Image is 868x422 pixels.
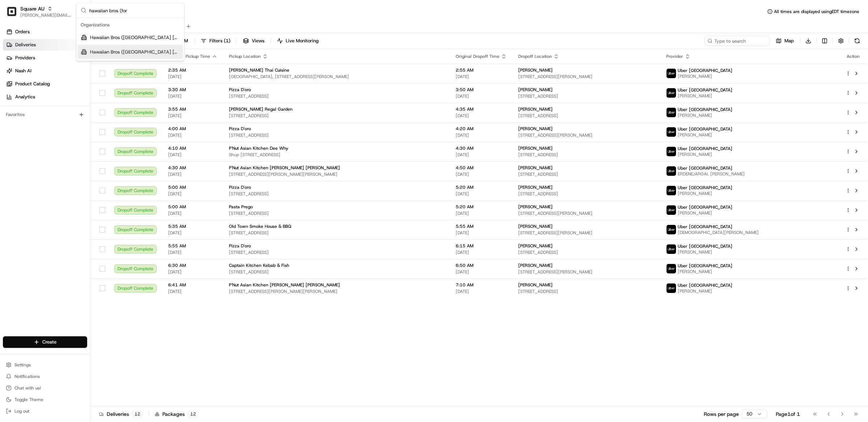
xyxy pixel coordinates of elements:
[678,73,732,79] span: [PERSON_NAME]
[666,54,683,59] span: Provider
[518,67,553,73] span: [PERSON_NAME]
[678,165,732,171] span: Uber [GEOGRAPHIC_DATA]
[168,74,217,80] span: [DATE]
[7,29,132,41] p: Welcome 👋
[3,26,90,38] a: Orders
[229,171,444,177] span: [STREET_ADDRESS][PERSON_NAME][PERSON_NAME]
[229,132,444,138] span: [STREET_ADDRESS]
[168,230,217,236] span: [DATE]
[518,289,654,294] span: [STREET_ADDRESS]
[20,5,44,12] button: Square AU
[168,210,217,216] span: [DATE]
[168,250,217,255] span: [DATE]
[678,112,732,118] span: [PERSON_NAME]
[25,76,92,82] div: We're available if you need us!
[667,166,676,176] img: uber-new-logo.jpeg
[456,54,499,59] span: Original Dropoff Time
[15,29,30,35] span: Orders
[76,18,184,61] div: Suggestions
[168,223,217,229] span: 5:35 AM
[14,397,43,402] span: Toggle Theme
[168,289,217,294] span: [DATE]
[168,243,217,249] span: 5:55 AM
[678,132,732,138] span: [PERSON_NAME]
[168,191,217,197] span: [DATE]
[229,113,444,119] span: [STREET_ADDRESS]
[518,230,654,236] span: [STREET_ADDRESS][PERSON_NAME]
[168,204,217,210] span: 5:00 AM
[667,264,676,273] img: uber-new-logo.jpeg
[90,49,180,55] span: Hawaiian Bros ([GEOGRAPHIC_DATA] [GEOGRAPHIC_DATA] Pkwy)
[667,244,676,254] img: uber-new-logo.jpeg
[456,113,507,119] span: [DATE]
[518,223,553,229] span: [PERSON_NAME]
[518,243,553,249] span: [PERSON_NAME]
[518,204,553,210] span: [PERSON_NAME]
[456,93,507,99] span: [DATE]
[15,42,36,48] span: Deliveries
[229,289,444,294] span: [STREET_ADDRESS][PERSON_NAME][PERSON_NAME]
[3,395,87,405] button: Toggle Theme
[224,38,230,44] span: ( 1 )
[7,69,20,82] img: 1736555255976-a54dd68f-1ca7-489b-9aae-adbdc363a1c4
[274,36,322,46] button: Live Monitoring
[456,74,507,80] span: [DATE]
[3,3,75,20] button: Square AUSquare AU[PERSON_NAME][EMAIL_ADDRESS][DOMAIN_NAME]
[456,152,507,158] span: [DATE]
[678,146,732,152] span: Uber [GEOGRAPHIC_DATA]
[78,20,183,30] div: Organizations
[704,410,739,418] p: Rows per page
[678,107,732,112] span: Uber [GEOGRAPHIC_DATA]
[168,152,217,158] span: [DATE]
[168,54,210,59] span: Original Pickup Time
[678,243,732,249] span: Uber [GEOGRAPHIC_DATA]
[518,152,654,158] span: [STREET_ADDRESS]
[678,288,732,294] span: [PERSON_NAME]
[168,87,217,93] span: 3:30 AM
[518,132,654,138] span: [STREET_ADDRESS][PERSON_NAME]
[3,39,90,51] a: Deliveries
[518,74,654,80] span: [STREET_ADDRESS][PERSON_NAME]
[846,54,861,59] div: Action
[168,126,217,132] span: 4:00 AM
[229,74,444,80] span: [GEOGRAPHIC_DATA], [STREET_ADDRESS][PERSON_NAME]
[456,87,507,93] span: 3:50 AM
[667,127,676,137] img: uber-new-logo.jpeg
[678,230,759,235] span: [DEMOGRAPHIC_DATA][PERSON_NAME]
[456,210,507,216] span: [DATE]
[456,171,507,177] span: [DATE]
[229,145,288,151] span: P'Nut Asian Kitchen Dee Why
[15,68,31,74] span: Nash AI
[3,109,87,120] div: Favorites
[15,55,35,61] span: Providers
[678,224,732,230] span: Uber [GEOGRAPHIC_DATA]
[229,263,289,268] span: Captain Kitchen Kebab & Fish
[678,152,732,157] span: [PERSON_NAME]
[456,184,507,190] span: 5:20 AM
[456,132,507,138] span: [DATE]
[518,250,654,255] span: [STREET_ADDRESS]
[456,106,507,112] span: 4:35 AM
[456,145,507,151] span: 4:30 AM
[678,210,732,216] span: [PERSON_NAME]
[168,67,217,73] span: 2:35 AM
[14,374,40,379] span: Notifications
[229,250,444,255] span: [STREET_ADDRESS]
[168,263,217,268] span: 6:30 AM
[14,105,55,112] span: Knowledge Base
[456,191,507,197] span: [DATE]
[3,371,87,381] button: Notifications
[678,171,745,177] span: ERDENEJARGAL [PERSON_NAME]
[3,91,90,103] a: Analytics
[168,269,217,275] span: [DATE]
[852,36,862,46] button: Refresh
[3,360,87,370] button: Settings
[7,7,22,22] img: Nash
[168,184,217,190] span: 5:00 AM
[168,165,217,171] span: 4:30 AM
[456,289,507,294] span: [DATE]
[72,123,88,128] span: Pylon
[667,205,676,215] img: uber-new-logo.jpeg
[6,6,17,17] img: Square AU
